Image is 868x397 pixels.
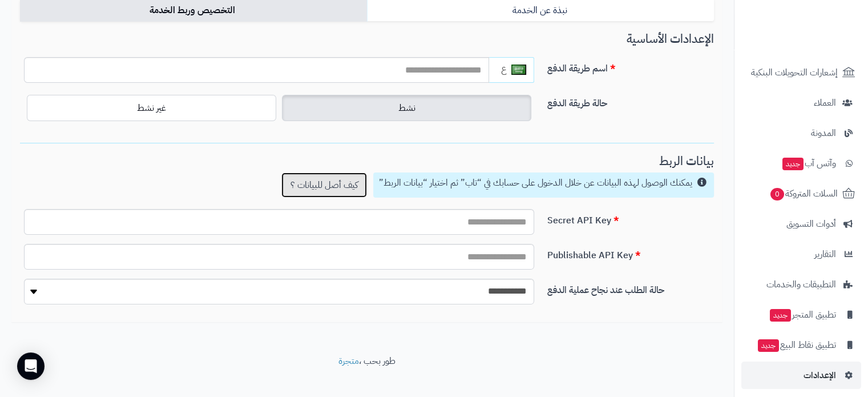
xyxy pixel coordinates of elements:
[758,339,779,352] span: جديد
[741,331,861,359] a: تطبيق نقاط البيعجديد
[543,244,718,262] label: Publishable API Key
[790,11,857,35] img: logo-2.png
[543,57,718,75] label: اسم طريقة الدفع
[770,309,791,322] span: جديد
[814,246,836,262] span: التقارير
[769,307,836,323] span: تطبيق المتجر
[814,95,836,111] span: العملاء
[770,187,785,201] span: 0
[757,337,836,353] span: تطبيق نقاط البيع
[137,101,166,115] span: غير نشط
[20,155,714,168] h3: بيانات الربط
[741,301,861,328] a: تطبيق المتجرجديد
[741,180,861,207] a: السلات المتروكة0
[804,367,836,383] span: الإعدادات
[281,173,367,198] a: كيف أصل للبيانات ؟
[766,276,836,292] span: التطبيقات والخدمات
[741,271,861,298] a: التطبيقات والخدمات
[741,89,861,117] a: العملاء
[338,354,359,368] a: متجرة
[751,65,838,81] span: إشعارات التحويلات البنكية
[741,362,861,389] a: الإعدادات
[741,150,861,177] a: وآتس آبجديد
[20,33,714,46] h3: الإعدادات الأساسية
[741,59,861,86] a: إشعارات التحويلات البنكية
[782,158,804,170] span: جديد
[781,155,836,171] span: وآتس آب
[543,279,718,297] label: حالة الطلب عند نجاح عملية الدفع
[398,101,415,115] span: نشط
[741,210,861,238] a: أدوات التسويق
[786,216,836,232] span: أدوات التسويق
[17,352,45,380] div: Open Intercom Messenger
[543,92,718,110] label: حالة طريقة الدفع
[769,186,838,202] span: السلات المتروكة
[811,125,836,141] span: المدونة
[543,209,718,227] label: Secret API Key
[741,119,861,147] a: المدونة
[741,240,861,268] a: التقارير
[496,65,511,74] span: ع
[511,65,526,75] img: العربية
[379,176,692,190] small: يمكنك الوصول لهذه البيانات عن خلال الدخول على حسابك في “تاب” ثم اختيار “بيانات الربط”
